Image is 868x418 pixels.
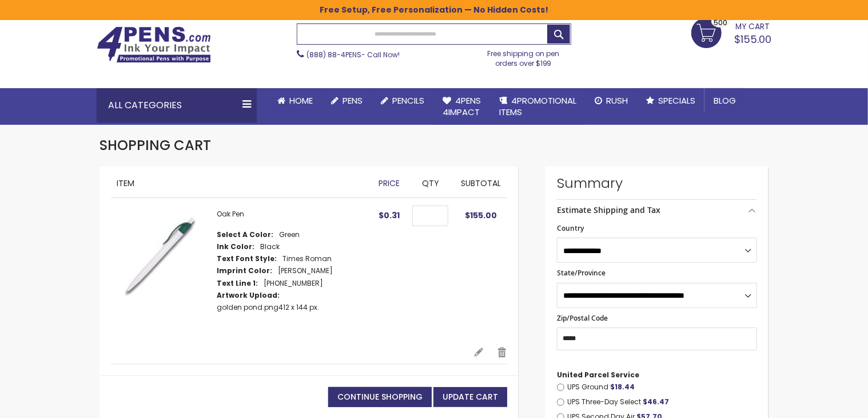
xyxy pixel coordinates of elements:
a: Rush [586,88,637,113]
span: State/Province [557,268,606,278]
dd: [PHONE_NUMBER] [264,279,323,288]
span: $0.31 [379,210,400,221]
dd: Times Roman [282,254,332,263]
dt: Artwork Upload [217,291,280,300]
img: Oak Pen-Green [111,210,205,304]
a: Pencils [372,88,433,113]
span: Zip/Postal Code [557,313,608,323]
label: UPS Ground [567,382,757,392]
span: 4Pens 4impact [443,94,481,118]
dd: Black [260,242,280,251]
a: 4Pens4impact [433,88,490,125]
span: Pens [343,94,363,107]
span: $155.00 [465,210,497,221]
a: 4PROMOTIONALITEMS [490,88,586,125]
span: Specials [658,94,695,107]
label: UPS Three-Day Select [567,397,757,407]
a: Oak Pen-Green [111,210,217,336]
dd: Green [279,230,300,239]
span: - Call Now! [306,50,400,60]
a: Continue Shopping [328,387,432,407]
iframe: Google Customer Reviews [774,387,868,418]
dt: Select A Color [217,230,273,239]
a: Specials [637,88,704,113]
a: Oak Pen [217,209,244,219]
span: Blog [714,94,736,107]
strong: Summary [557,174,757,192]
span: Shopping Cart [99,136,211,155]
dt: Text Font Style [217,254,277,263]
span: Subtotal [461,178,501,189]
span: United Parcel Service [557,370,639,380]
img: 4Pens Custom Pens and Promotional Products [97,26,211,63]
dd: [PERSON_NAME] [278,266,333,275]
dt: Text Line 1 [217,279,258,288]
a: Blog [704,88,745,113]
span: $18.44 [610,382,635,392]
div: All Categories [97,88,257,123]
dt: Ink Color [217,242,254,251]
button: Update Cart [433,387,507,407]
a: Pens [322,88,372,113]
span: Update Cart [443,391,498,403]
span: Price [379,178,400,189]
span: Rush [606,94,628,107]
span: Country [557,223,584,233]
a: golden pond.png [217,302,278,312]
a: Home [268,88,322,113]
span: $155.00 [734,32,771,46]
span: Qty [422,178,439,189]
span: $46.47 [643,397,669,407]
span: Pencils [392,94,424,107]
span: Home [289,94,313,107]
a: (888) 88-4PENS [306,50,361,60]
div: Free shipping on pen orders over $199 [476,45,572,68]
span: Item [117,178,134,189]
dd: 412 x 144 px. [217,303,319,312]
a: $155.00 500 [691,18,771,46]
span: Continue Shopping [337,391,423,403]
strong: Estimate Shipping and Tax [557,204,660,215]
span: 500 [714,17,727,28]
span: 4PROMOTIONAL ITEMS [499,94,576,118]
dt: Imprint Color [217,266,272,275]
